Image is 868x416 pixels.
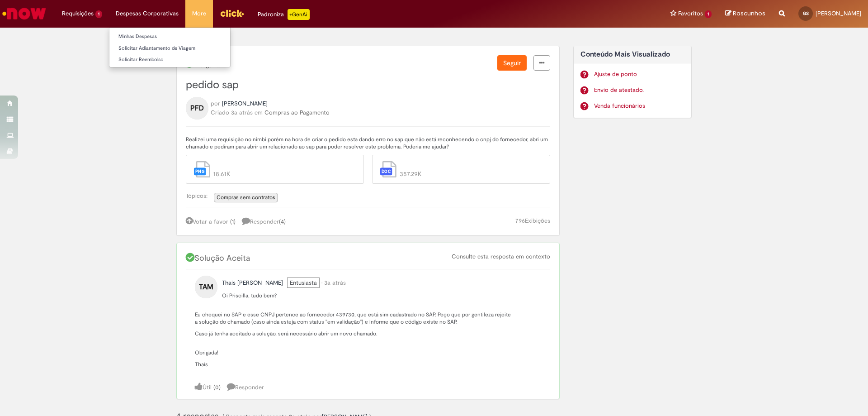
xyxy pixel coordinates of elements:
span: Thais Aranha Malavolta perfil [222,279,283,287]
span: chamado devolução de requisição nimbi.PNG [213,160,352,169]
a: PFD [186,104,208,111]
span: Exibições [525,217,550,225]
span: arquivo [379,160,397,180]
a: 4 respostas, clique para responder [242,216,290,226]
a: Útil [195,383,212,391]
span: PFD [190,101,204,115]
span: arquivo [193,160,211,180]
a: Solicitar Reembolso [109,55,230,65]
span: • [321,279,322,287]
p: Eu chequei no SAP e esse CNPJ pertence ao fornecedor 439730, que está sim cadastrado no SAP. Peço... [195,304,514,325]
span: Responder [242,218,286,225]
a: TAM [195,282,217,290]
span: O download do anexo chamado erro nimbi.docx tem 357.29K de tamanho. [397,160,538,180]
a: Compras ao Pagamento [264,109,330,116]
a: Minhas Despesas [109,32,230,42]
p: Obrigada! [195,342,514,356]
img: click_logo_yellow_360x200.png [220,6,244,20]
a: Ajuste de ponto [594,70,685,79]
span: Pergunta [195,61,221,68]
span: chamado [PERSON_NAME].docx [400,160,538,169]
time: 06/04/2022 15:11:20 [231,109,253,116]
span: Tópicos: [186,192,212,200]
p: Oi Priscilla, tudo bem? [195,292,514,299]
a: Votar a favor [186,218,228,225]
h2: Conteúdo Mais Visualizado [580,51,685,59]
time: 07/04/2022 08:58:58 [324,279,346,287]
span: GS [803,10,809,16]
span: 3a atrás [231,109,253,116]
img: ServiceNow [1,5,47,23]
a: Compras sem contratos [214,193,278,202]
p: +GenAi [288,9,310,20]
span: ( ) [279,218,286,225]
span: 357.29K [400,169,538,178]
p: Thaís [195,361,514,368]
a: Responder [227,383,264,391]
p: Realizei uma requisição no nimbi porém na hora de criar o pedido esta dando erro no sap que não e... [186,136,550,150]
span: em [255,109,263,116]
div: Padroniza [258,9,310,20]
a: (1) [230,218,236,225]
span: ( ) [213,383,221,391]
span: Favoritos [678,9,703,18]
span: 796 [515,217,525,225]
span: Criado [211,109,229,116]
span: O download do anexo chamado devolução de requisição nimbi.PNG tem 18.61K de tamanho. [211,160,352,180]
a: Rascunhos [725,10,765,18]
span: More [192,9,206,18]
span: 4 [281,218,284,225]
span: Requisições [62,9,94,18]
span: 1 [232,218,234,225]
span: 1 [705,10,712,18]
span: Solução Aceita [186,253,252,263]
p: Caso já tenha aceitado a solução, será necessário abrir um novo chamado. [195,330,514,337]
span: TAM [199,280,213,294]
a: Venda funcionários [594,102,685,110]
a: Envio de atestado. [594,86,685,95]
span: 1 [95,10,102,18]
span: Compras sem contratos [217,194,275,201]
span: 0 [215,383,219,391]
span: pedido sap [186,78,239,92]
span: Despesas Corporativas [116,9,179,18]
ul: Despesas Corporativas [109,27,231,67]
a: Solicitar Adiantamento de Viagem [109,43,230,53]
span: Entusiasta [287,277,320,288]
a: Consulte esta resposta em contexto [452,253,550,260]
span: por [211,100,220,107]
div: Solução Aceita [186,252,550,269]
a: menu Ações [533,55,550,71]
a: Thais Aranha Malavolta perfil [222,278,283,287]
button: Seguir [497,55,527,71]
span: 18.61K [213,169,352,178]
span: Priscilla Fonseca da Silva perfil [222,100,268,107]
span: [PERSON_NAME] [816,10,861,17]
span: 3a atrás [324,279,346,287]
div: Conteúdo Mais Visualizado [573,46,692,119]
a: Priscilla Fonseca da Silva perfil [222,99,268,108]
span: Rascunhos [733,9,765,18]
